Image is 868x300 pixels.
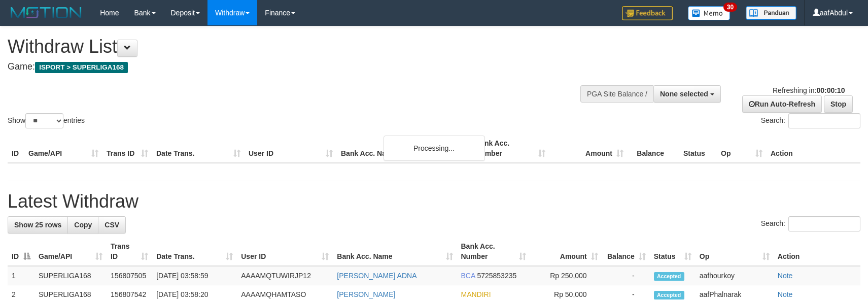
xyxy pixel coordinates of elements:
[34,237,107,266] th: Game/API: activate to sort column ascending
[67,216,98,234] a: Copy
[8,113,85,128] label: Show entries
[384,136,485,161] div: Processing...
[477,272,516,280] span: Copy 5725853235 to clipboard
[602,266,650,285] td: -
[696,237,774,266] th: Op: activate to sort column ascending
[152,134,245,163] th: Date Trans.
[74,221,92,229] span: Copy
[653,85,721,103] button: None selected
[773,86,845,94] span: Refreshing in:
[25,113,63,128] select: Showentries
[8,191,860,212] h1: Latest Withdraw
[337,290,395,298] a: [PERSON_NAME]
[696,266,774,285] td: aafhourkoy
[35,62,128,73] span: ISPORT > SUPERLIGA168
[245,134,337,163] th: User ID
[337,134,471,163] th: Bank Acc. Name
[34,266,107,285] td: SUPERLIGA168
[237,237,333,266] th: User ID: activate to sort column ascending
[461,272,475,280] span: BCA
[8,216,68,234] a: Show 25 rows
[654,272,684,281] span: Accepted
[107,237,152,266] th: Trans ID: activate to sort column ascending
[8,37,569,57] h1: Withdraw List
[688,6,731,20] img: Button%20Memo.svg
[774,237,860,266] th: Action
[530,266,602,285] td: Rp 250,000
[102,134,152,163] th: Trans ID
[8,266,34,285] td: 1
[337,272,416,280] a: [PERSON_NAME] ADNA
[14,221,61,229] span: Show 25 rows
[24,134,102,163] th: Game/API
[549,134,628,163] th: Amount
[778,290,793,298] a: Note
[622,6,673,20] img: Feedback.jpg
[237,266,333,285] td: AAAAMQTUWIRJP12
[8,134,24,163] th: ID
[107,266,152,285] td: 156807505
[742,95,822,113] a: Run Auto-Refresh
[679,134,717,163] th: Status
[152,266,237,285] td: [DATE] 03:58:59
[98,216,126,234] a: CSV
[761,113,860,128] label: Search:
[761,216,860,231] label: Search:
[105,221,119,229] span: CSV
[628,134,679,163] th: Balance
[457,237,530,266] th: Bank Acc. Number: activate to sort column ascending
[461,290,491,298] span: MANDIRI
[580,85,653,103] div: PGA Site Balance /
[8,62,569,72] h4: Game:
[602,237,650,266] th: Balance: activate to sort column ascending
[788,113,860,128] input: Search:
[824,95,853,113] a: Stop
[816,86,845,94] strong: 00:00:10
[654,291,684,299] span: Accepted
[8,237,34,266] th: ID: activate to sort column descending
[746,6,796,20] img: panduan.png
[333,237,457,266] th: Bank Acc. Name: activate to sort column ascending
[767,134,860,163] th: Action
[778,272,793,280] a: Note
[152,237,237,266] th: Date Trans.: activate to sort column ascending
[788,216,860,231] input: Search:
[471,134,549,163] th: Bank Acc. Number
[723,3,737,12] span: 30
[530,237,602,266] th: Amount: activate to sort column ascending
[650,237,696,266] th: Status: activate to sort column ascending
[8,5,85,20] img: MOTION_logo.png
[717,134,767,163] th: Op
[660,90,708,98] span: None selected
